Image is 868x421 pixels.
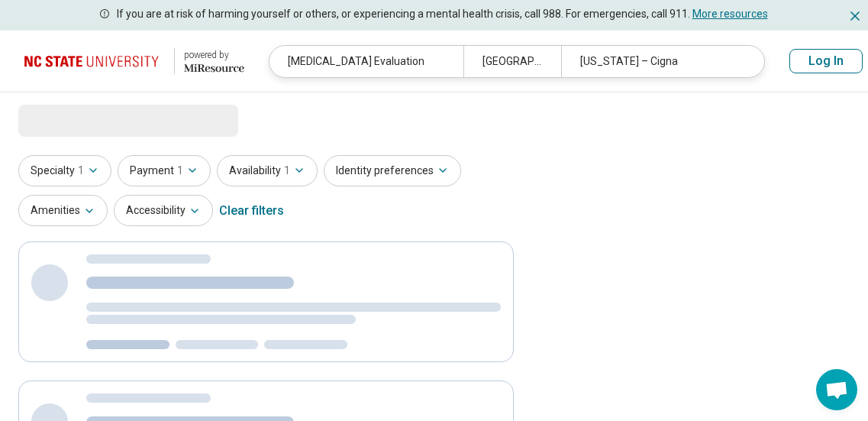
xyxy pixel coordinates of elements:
[816,369,857,410] a: Open chat
[18,155,111,186] button: Specialty1
[692,8,768,20] a: More resources
[118,155,211,186] button: Payment1
[24,43,165,79] img: North Carolina State University
[217,155,318,186] button: Availability1
[18,195,108,226] button: Amenities
[18,105,147,135] span: Loading...
[78,163,84,179] span: 1
[789,49,863,73] button: Log In
[561,46,755,77] div: [US_STATE] – Cigna
[117,6,768,22] p: If you are at risk of harming yourself or others, or experiencing a mental health crisis, call 98...
[184,48,244,62] div: powered by
[284,163,290,179] span: 1
[24,43,244,79] a: North Carolina State University powered by
[269,46,463,77] div: [MEDICAL_DATA] Evaluation
[324,155,461,186] button: Identity preferences
[219,193,284,229] div: Clear filters
[177,163,183,179] span: 1
[463,46,560,77] div: [GEOGRAPHIC_DATA], [GEOGRAPHIC_DATA]
[114,195,213,226] button: Accessibility
[847,6,863,24] button: Dismiss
